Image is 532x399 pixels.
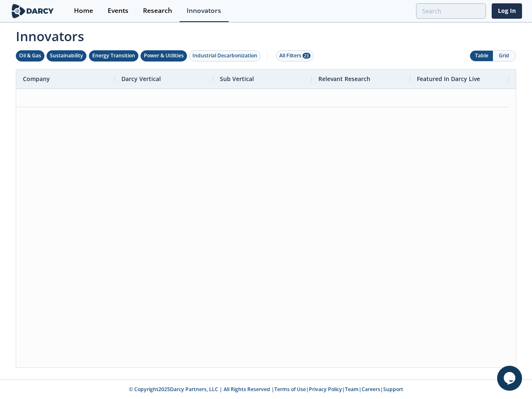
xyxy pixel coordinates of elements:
div: Research [143,7,172,14]
a: Support [383,386,403,393]
input: Advanced Search [416,3,486,19]
a: Careers [362,386,380,393]
span: Sub Vertical [220,75,254,83]
div: Innovators [187,7,221,14]
span: Company [23,75,50,83]
span: 23 [303,53,310,59]
div: Home [74,7,93,14]
div: Events [108,7,128,14]
div: Power & Utilities [144,52,184,59]
div: Energy Transition [92,52,135,59]
button: Industrial Decarbonization [189,50,261,62]
a: Privacy Policy [309,386,342,393]
span: Darcy Vertical [121,75,161,83]
button: Grid [493,51,516,61]
button: Oil & Gas [16,50,44,62]
a: Team [345,386,359,393]
iframe: chat widget [497,366,524,391]
a: Terms of Use [274,386,306,393]
a: Log In [492,3,522,19]
div: All Filters [279,52,310,59]
span: Innovators [10,23,522,46]
p: © Copyright 2025 Darcy Partners, LLC | All Rights Reserved | | | | | [12,386,520,393]
div: Oil & Gas [19,52,41,59]
span: Relevant Research [318,75,370,83]
div: Industrial Decarbonization [192,52,257,59]
button: Table [470,51,493,61]
button: Energy Transition [89,50,138,62]
button: Sustainability [47,50,86,62]
button: All Filters 23 [276,50,314,62]
div: Sustainability [50,52,83,59]
span: Featured In Darcy Live [417,75,480,83]
img: logo-wide.svg [10,4,55,18]
button: Power & Utilities [140,50,187,62]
